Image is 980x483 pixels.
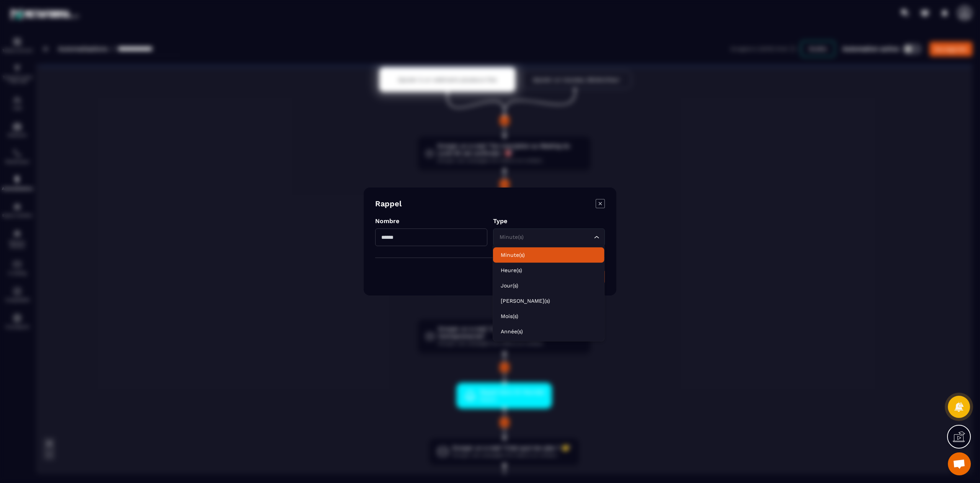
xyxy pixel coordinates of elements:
[501,266,597,274] p: Heure(s)
[501,297,597,305] p: Semaine(s)
[375,217,487,225] p: Nombre
[493,228,605,246] div: Search for option
[948,452,971,475] a: Ouvrir le chat
[501,312,597,320] p: Mois(s)
[498,233,593,241] input: Search for option
[501,328,597,335] p: Année(s)
[501,282,597,289] p: Jour(s)
[375,199,402,210] h4: Rappel
[493,217,605,225] p: Type
[501,251,597,259] p: Minute(s)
